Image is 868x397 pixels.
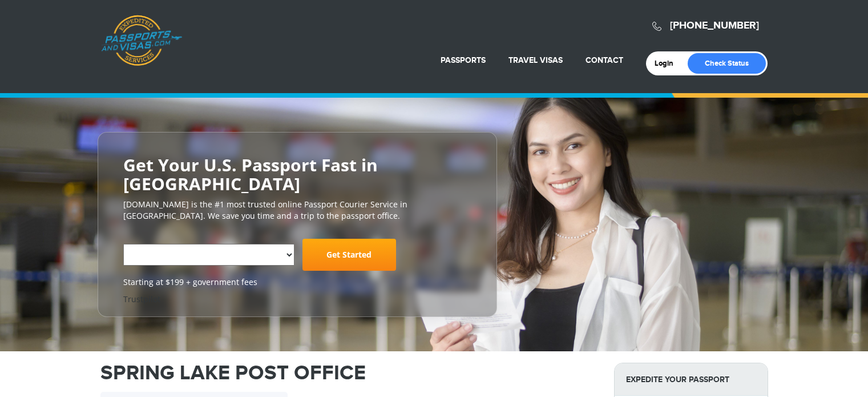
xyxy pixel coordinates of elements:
strong: Expedite Your Passport [615,363,768,396]
a: Check Status [688,53,766,74]
a: Get Started [302,239,396,271]
h2: Get Your U.S. Passport Fast in [GEOGRAPHIC_DATA] [123,155,471,193]
span: Starting at $199 + government fees [123,276,471,288]
a: Login [655,59,681,68]
a: Passports & [DOMAIN_NAME] [101,15,182,66]
h1: SPRING LAKE POST OFFICE [100,363,597,383]
a: [PHONE_NUMBER] [670,19,759,32]
p: [DOMAIN_NAME] is the #1 most trusted online Passport Courier Service in [GEOGRAPHIC_DATA]. We sav... [123,199,471,222]
a: Contact [586,55,623,65]
a: Passports [441,55,486,65]
a: Trustpilot [123,294,160,304]
a: Travel Visas [508,55,563,65]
